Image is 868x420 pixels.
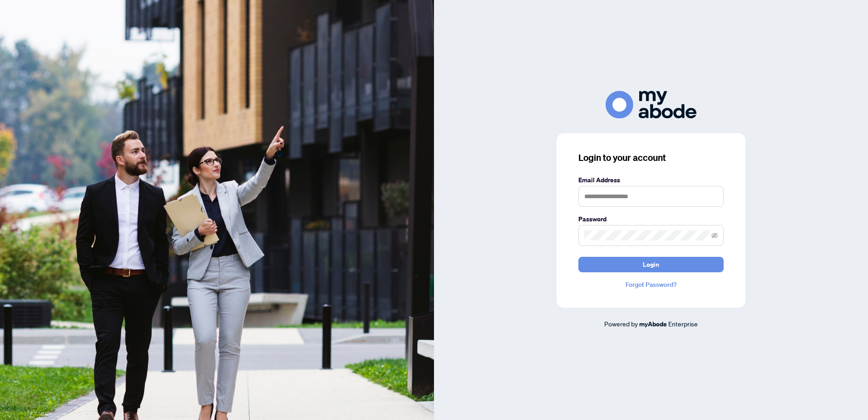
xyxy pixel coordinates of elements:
span: eye-invisible [711,232,718,239]
a: Forgot Password? [578,280,724,290]
label: Email Address [578,175,724,185]
label: Password [578,214,724,224]
a: myAbode [639,319,667,329]
img: ma-logo [606,91,696,119]
span: Login [643,257,659,272]
span: Powered by [604,320,638,328]
h3: Login to your account [578,151,724,164]
span: Enterprise [668,320,698,328]
button: Login [578,257,724,272]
